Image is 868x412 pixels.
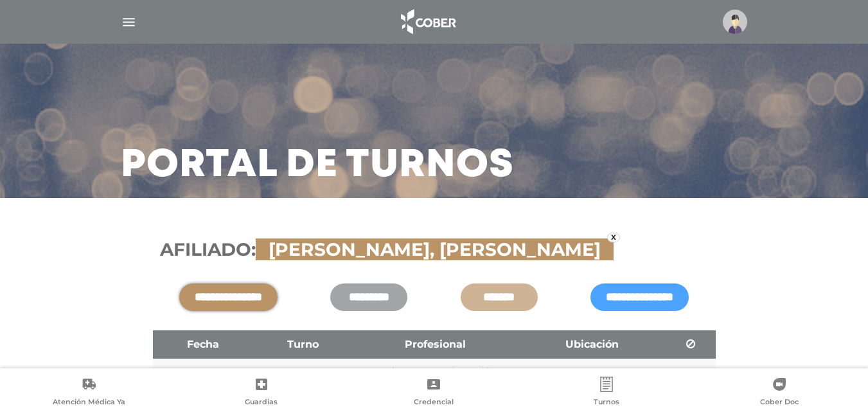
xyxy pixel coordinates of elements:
[153,359,716,386] td: No existen turnos disponibles.
[121,14,137,30] img: Cober_menu-lines-white.svg
[520,377,693,409] a: Turnos
[175,377,348,409] a: Guardias
[607,233,620,242] a: x
[245,397,278,409] span: Guardias
[121,149,514,183] h3: Portal de turnos
[160,239,709,261] h3: Afiliado:
[594,397,619,409] span: Turnos
[723,10,747,34] img: profile-placeholder.svg
[253,330,353,359] th: Turno
[348,377,520,409] a: Credencial
[153,330,254,359] th: Fecha
[262,238,607,260] span: [PERSON_NAME], [PERSON_NAME]
[3,377,175,409] a: Atención Médica Ya
[53,397,125,409] span: Atención Médica Ya
[394,6,461,37] img: logo_cober_home-white.png
[414,397,454,409] span: Credencial
[760,397,799,409] span: Cober Doc
[693,377,865,409] a: Cober Doc
[353,330,518,359] th: Profesional
[518,330,667,359] th: Ubicación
